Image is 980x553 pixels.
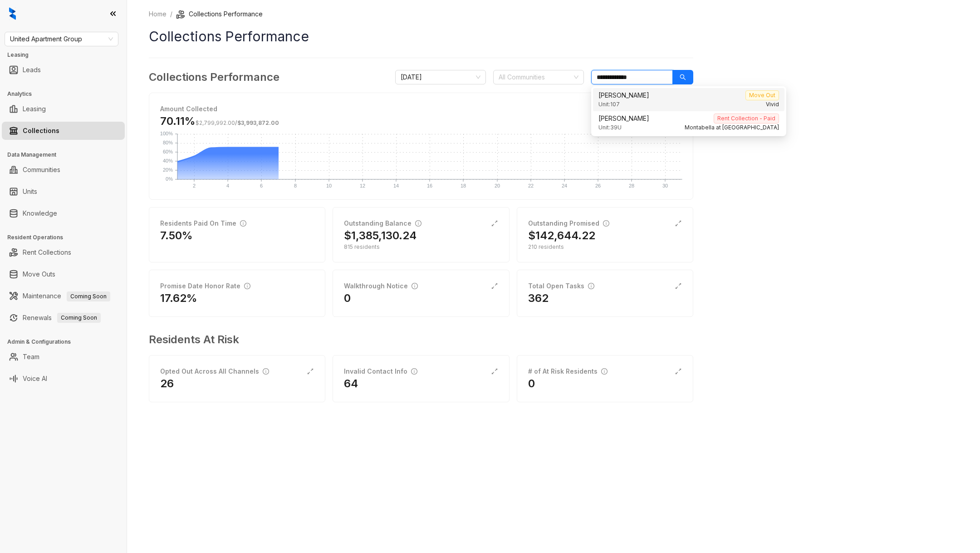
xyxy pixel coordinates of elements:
a: Voice AI [23,370,47,388]
span: United Apartment Group [10,32,113,46]
span: Montabella at [GEOGRAPHIC_DATA] [685,123,779,132]
text: 14 [393,183,399,188]
h2: 64 [344,376,358,391]
a: RenewalsComing Soon [23,309,101,327]
div: Outstanding Promised [528,218,609,228]
text: 12 [360,183,365,188]
text: 4 [226,183,229,188]
h3: Analytics [7,90,127,98]
text: 28 [629,183,634,188]
span: info-circle [412,283,418,289]
span: info-circle [603,220,609,227]
h3: Admin & Configurations [7,338,127,346]
li: Renewals [2,309,125,327]
img: logo [9,7,16,20]
h3: 70.11% [160,114,279,128]
h2: 7.50% [160,228,193,243]
a: Home [147,9,168,19]
li: / [170,9,172,19]
h1: Collections Performance [149,26,693,47]
h3: Residents At Risk [149,331,686,348]
li: Voice AI [2,370,125,388]
text: 6 [260,183,263,188]
span: expand-alt [675,368,682,375]
a: Leads [23,61,41,79]
text: 80% [163,140,173,145]
li: Units [2,183,125,201]
div: Invalid Contact Info [344,366,417,376]
div: Walkthrough Notice [344,281,418,291]
li: Rent Collections [2,243,125,262]
span: October 2025 [401,70,480,84]
span: expand-alt [491,282,498,290]
span: Unit: 107 [598,100,620,109]
a: Knowledge [23,204,57,222]
div: # of At Risk Residents [528,366,608,376]
a: Units [23,183,37,201]
text: 100% [160,131,173,136]
text: 30 [662,183,668,188]
h2: $142,644.22 [528,228,595,243]
span: expand-alt [675,282,682,290]
h2: 26 [160,376,174,391]
a: Move Outs [23,265,55,283]
div: 815 residents [344,243,498,251]
li: Collections Performance [176,9,263,19]
h2: 0 [528,376,535,391]
li: Maintenance [2,287,125,305]
text: 26 [595,183,601,188]
text: 40% [163,158,173,163]
div: 210 residents [528,243,682,251]
span: expand-alt [307,368,314,375]
span: Unit: 39U [598,123,622,132]
span: [PERSON_NAME] [598,90,649,100]
text: 24 [562,183,567,188]
text: 20% [163,167,173,173]
span: / [196,119,279,126]
span: search [680,74,686,80]
span: expand-alt [491,220,498,227]
h2: 17.62% [160,291,197,306]
div: Outstanding Balance [344,218,421,228]
div: Opted Out Across All Channels [160,366,269,376]
span: info-circle [415,220,421,227]
text: 2 [193,183,196,188]
text: 20 [495,183,500,188]
a: Team [23,348,39,366]
span: Rent Collection - Paid [714,114,779,123]
a: Rent Collections [23,243,71,262]
div: Promise Date Honor Rate [160,281,250,291]
span: info-circle [601,368,608,375]
a: Communities [23,161,60,179]
a: Collections [23,122,59,140]
span: $2,799,992.00 [196,119,235,126]
span: Move Out [745,90,779,100]
h2: $1,385,130.24 [344,228,416,243]
text: 0% [166,176,173,182]
a: Leasing [23,100,46,118]
li: Team [2,348,125,366]
h3: Resident Operations [7,233,127,242]
li: Knowledge [2,204,125,222]
span: expand-alt [675,220,682,227]
li: Leads [2,61,125,79]
span: expand-alt [491,368,498,375]
h2: 0 [344,291,351,306]
strong: Amount Collected [160,105,217,113]
li: Move Outs [2,265,125,283]
li: Communities [2,161,125,179]
text: 60% [163,149,173,154]
text: 16 [427,183,432,188]
span: info-circle [244,283,250,289]
h2: 362 [528,291,549,306]
span: $3,993,872.00 [237,119,279,126]
span: [PERSON_NAME] [598,114,649,123]
h3: Collections Performance [149,69,279,85]
text: 8 [294,183,297,188]
span: info-circle [588,283,594,289]
h3: Leasing [7,51,127,59]
h3: Data Management [7,151,127,159]
li: Leasing [2,100,125,118]
span: info-circle [263,368,269,375]
span: info-circle [240,220,246,227]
